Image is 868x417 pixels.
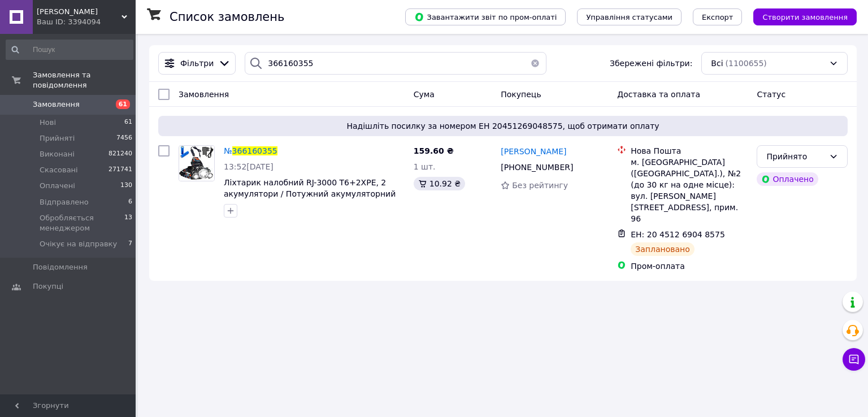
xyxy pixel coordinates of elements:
[33,99,80,110] span: Замовлення
[40,213,124,233] span: Обробляється менеджером
[128,239,132,249] span: 7
[224,146,232,155] span: №
[108,149,132,159] span: 821240
[163,120,843,132] span: Надішліть посилку за номером ЕН 20451269048575, щоб отримати оплату
[753,8,857,25] button: Створити замовлення
[577,8,682,25] button: Управління статусами
[245,52,546,75] input: Пошук за номером замовлення, ПІБ покупця, номером телефону, Email, номером накладної
[742,12,857,21] a: Створити замовлення
[512,181,568,190] span: Без рейтингу
[501,147,566,156] span: [PERSON_NAME]
[120,181,132,191] span: 130
[6,40,133,60] input: Пошук
[762,13,848,21] span: Створити замовлення
[128,197,132,207] span: 6
[224,146,277,155] a: №366160355
[40,239,117,249] span: Очікує на відправку
[40,181,75,191] span: Оплачені
[108,165,132,175] span: 271741
[124,213,132,233] span: 13
[179,90,229,99] span: Замовлення
[40,197,89,207] span: Відправлено
[40,118,56,128] span: Нові
[766,150,824,163] div: Прийнято
[116,133,132,144] span: 7456
[33,70,136,90] span: Замовлення та повідомлення
[693,8,743,25] button: Експорт
[414,90,435,99] span: Cума
[631,157,748,224] div: м. [GEOGRAPHIC_DATA] ([GEOGRAPHIC_DATA].), №2 (до 30 кг на одне місце): вул. [PERSON_NAME][STREET...
[757,172,818,186] div: Оплачено
[414,12,557,22] span: Завантажити звіт по пром-оплаті
[179,146,214,181] img: Фото товару
[33,262,88,272] span: Повідомлення
[124,118,132,128] span: 61
[232,146,277,155] span: 366160355
[726,59,767,68] span: (1100655)
[843,348,865,371] button: Чат з покупцем
[414,146,454,155] span: 159.60 ₴
[414,177,465,190] div: 10.92 ₴
[586,13,672,21] span: Управління статусами
[414,162,436,171] span: 1 шт.
[498,159,575,175] div: [PHONE_NUMBER]
[524,52,546,75] button: Очистить
[617,90,700,99] span: Доставка та оплата
[40,133,75,144] span: Прийняті
[631,260,748,272] div: Пром-оплата
[610,58,692,69] span: Збережені фільтри:
[405,8,566,25] button: Завантажити звіт по пром-оплаті
[711,58,723,69] span: Всі
[33,281,63,292] span: Покупці
[37,7,121,17] span: HUGO
[702,13,734,21] span: Експорт
[631,145,748,157] div: Нова Пошта
[170,10,284,24] h1: Список замовлень
[40,149,75,159] span: Виконані
[501,90,541,99] span: Покупець
[180,58,214,69] span: Фільтри
[631,242,695,256] div: Заплановано
[37,17,136,27] div: Ваш ID: 3394094
[116,99,130,109] span: 61
[501,146,566,157] a: [PERSON_NAME]
[631,230,725,239] span: ЕН: 20 4512 6904 8575
[224,162,274,171] span: 13:52[DATE]
[224,178,396,210] a: Ліхтарик налобний RJ-3000 Т6+2XPE, 2 акумулятори / Потужний акумуляторний ліхтар на голову з 3 св...
[757,90,785,99] span: Статус
[40,165,78,175] span: Скасовані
